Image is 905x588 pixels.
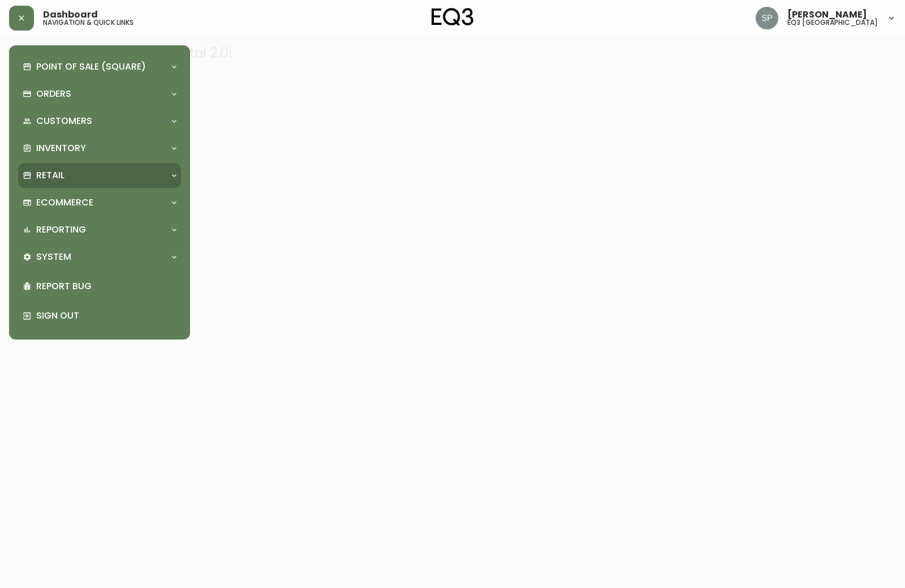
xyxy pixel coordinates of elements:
div: Ecommerce [18,190,181,215]
div: Point of Sale (Square) [18,54,181,79]
p: Orders [36,88,71,100]
p: Point of Sale (Square) [36,61,146,73]
p: Sign Out [36,310,176,322]
h5: navigation & quick links [43,19,133,26]
div: Customers [18,109,181,134]
div: Sign Out [18,301,181,331]
span: [PERSON_NAME] [787,10,867,19]
div: System [18,244,181,269]
div: Orders [18,81,181,106]
p: Retail [36,169,64,182]
h5: eq3 [GEOGRAPHIC_DATA] [787,19,878,26]
div: Report Bug [18,272,181,301]
img: 25c0ecf8c5ed261b7fd55956ee48612f [756,7,778,29]
span: Dashboard [43,10,98,19]
img: logo [432,8,473,26]
p: Customers [36,115,92,127]
div: Inventory [18,136,181,161]
p: System [36,251,71,263]
p: Inventory [36,142,86,154]
p: Reporting [36,224,86,236]
div: Reporting [18,217,181,242]
div: Retail [18,163,181,188]
p: Report Bug [36,280,176,293]
p: Ecommerce [36,196,93,209]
